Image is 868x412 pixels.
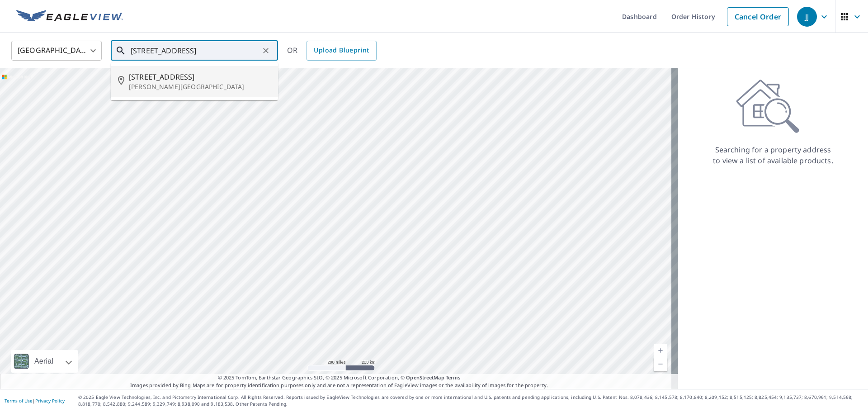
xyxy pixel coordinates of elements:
[446,374,461,381] a: Terms
[16,10,123,24] img: EV Logo
[287,41,377,61] div: OR
[32,350,56,373] div: Aerial
[129,82,271,91] p: [PERSON_NAME][GEOGRAPHIC_DATA]
[654,357,667,371] a: Current Level 5, Zoom Out
[78,394,863,407] p: © 2025 Eagle View Technologies, Inc. and Pictometry International Corp. All Rights Reserved. Repo...
[314,45,369,56] span: Upload Blueprint
[129,71,271,82] span: [STREET_ADDRESS]
[5,398,33,404] a: Terms of Use
[727,7,789,26] a: Cancel Order
[406,374,444,381] a: OpenStreetMap
[218,374,461,382] span: © 2025 TomTom, Earthstar Geographics SIO, © 2025 Microsoft Corporation, ©
[259,44,272,57] button: Clear
[11,350,78,373] div: Aerial
[35,398,65,404] a: Privacy Policy
[654,344,667,357] a: Current Level 5, Zoom In
[5,398,65,403] p: |
[131,38,259,63] input: Search by address or latitude-longitude
[11,38,102,63] div: [GEOGRAPHIC_DATA]
[307,41,376,61] a: Upload Blueprint
[797,7,817,27] div: JJ
[712,144,834,166] p: Searching for a property address to view a list of available products.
